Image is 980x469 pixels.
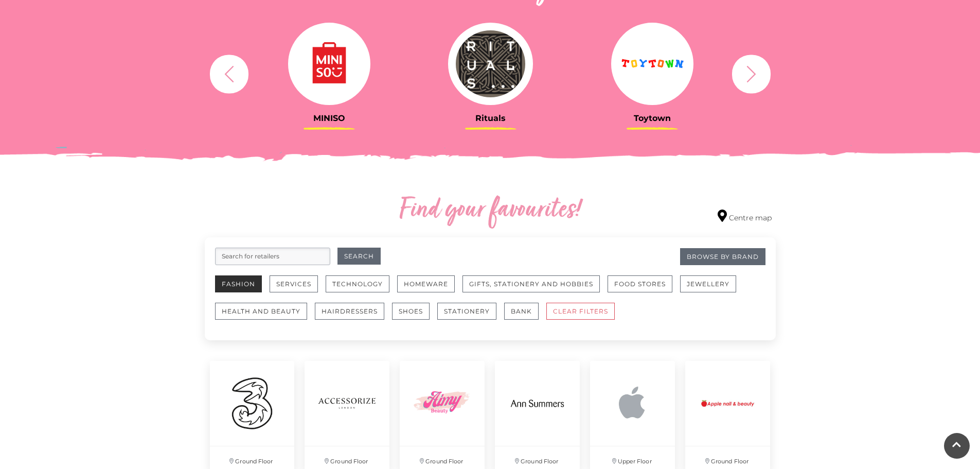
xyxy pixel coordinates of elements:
a: Shoes [392,303,437,330]
input: Search for retailers [215,248,330,265]
button: Shoes [392,303,430,320]
button: Services [270,275,318,292]
button: Search [337,248,381,265]
h3: Toytown [579,113,725,123]
a: Health and Beauty [215,303,315,330]
button: Bank [504,303,539,320]
button: Hairdressers [315,303,384,320]
a: Jewellery [680,275,744,303]
button: Gifts, Stationery and Hobbies [462,275,600,292]
a: Gifts, Stationery and Hobbies [462,275,608,303]
a: Stationery [437,303,504,330]
a: Fashion [215,275,270,303]
button: Stationery [437,303,496,320]
button: Fashion [215,275,262,292]
button: CLEAR FILTERS [546,303,615,320]
a: Hairdressers [315,303,392,330]
h2: Find your favourites! [302,194,678,227]
a: Centre map [718,210,772,223]
a: Rituals [418,23,564,123]
button: Jewellery [680,275,736,292]
a: Services [270,275,326,303]
a: Food Stores [608,275,680,303]
a: Technology [326,275,397,303]
a: Bank [504,303,546,330]
a: Browse By Brand [680,248,765,265]
a: MINISO [256,23,402,123]
button: Food Stores [608,275,672,292]
a: Toytown [579,23,725,123]
button: Homeware [397,275,455,292]
h3: MINISO [256,113,402,123]
button: Technology [326,275,389,292]
h3: Rituals [418,113,564,123]
a: CLEAR FILTERS [546,303,622,330]
a: Homeware [397,275,462,303]
button: Health and Beauty [215,303,307,320]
